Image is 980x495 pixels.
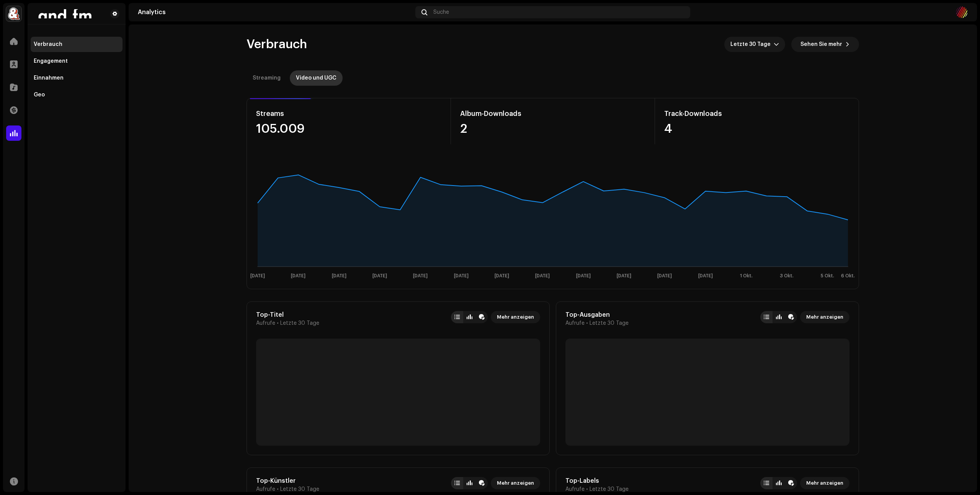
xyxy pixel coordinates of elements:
span: Mehr anzeigen [497,475,534,491]
span: Suche [433,9,449,15]
text: [DATE] [535,274,550,278]
span: Aufrufe [256,320,275,326]
text: [DATE] [454,274,469,278]
span: • [277,486,279,492]
button: Mehr anzeigen [491,311,540,323]
div: 4 [664,123,849,135]
span: Sehen Sie mehr [800,37,842,52]
div: Analytics [138,9,412,15]
span: • [586,320,588,326]
button: Mehr anzeigen [800,311,849,323]
span: Mehr anzeigen [806,309,843,325]
text: [DATE] [617,274,631,278]
span: Letzte 30 Tage [590,486,629,492]
span: Mehr anzeigen [806,475,843,491]
div: Engagement [34,58,68,64]
button: Mehr anzeigen [800,477,849,489]
div: Top-Labels [565,477,629,485]
div: 105.009 [256,123,441,135]
div: Top-Künstler [256,477,319,485]
img: bc4d02bd-33f4-494f-8505-0debbfec80c5 [6,6,21,21]
text: [DATE] [657,274,672,278]
text: [DATE] [576,274,591,278]
text: [DATE] [495,274,509,278]
text: 1 Okt. [740,274,753,278]
div: Album-Downloads [460,107,646,120]
text: [DATE] [413,274,428,278]
button: Mehr anzeigen [491,477,540,489]
re-m-nav-item: Engagement [31,54,122,69]
button: Sehen Sie mehr [791,37,859,52]
span: Mehr anzeigen [497,309,534,325]
span: Letzte 30 Tage [730,37,774,52]
span: Letzte 30 Tage [280,486,319,492]
text: [DATE] [291,274,305,278]
div: Video und UGC [296,70,336,86]
span: Letzte 30 Tage [280,320,319,326]
div: 2 [460,123,646,135]
re-m-nav-item: Verbrauch [31,37,122,52]
span: Aufrufe [256,486,275,492]
text: [DATE] [372,274,387,278]
img: a3861e70-21d5-48a0-b9df-67bd894c79aa [34,9,98,18]
text: 3 Okt. [780,274,794,278]
img: 59770cc5-d33f-4cd8-a064-4953cfbe4230 [955,6,968,18]
div: Streams [256,107,441,120]
span: Letzte 30 Tage [590,320,629,326]
span: • [586,486,588,492]
span: Aufrufe [565,320,585,326]
text: 6 Okt. [841,274,855,278]
re-m-nav-item: Einnahmen [31,70,122,86]
span: Aufrufe [565,486,585,492]
re-m-nav-item: Geo [31,87,122,103]
div: Geo [34,92,45,98]
text: 5 Okt. [821,274,834,278]
span: • [277,320,279,326]
text: [DATE] [332,274,346,278]
div: dropdown trigger [774,37,779,52]
text: [DATE] [250,274,265,278]
div: Top-Titel [256,311,319,319]
div: Einnahmen [34,75,64,81]
text: [DATE] [698,274,713,278]
div: Track-Downloads [664,107,849,120]
div: Verbrauch [34,41,62,47]
div: Top-Ausgaben [565,311,629,319]
div: Streaming [253,70,281,86]
span: Verbrauch [247,37,307,52]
